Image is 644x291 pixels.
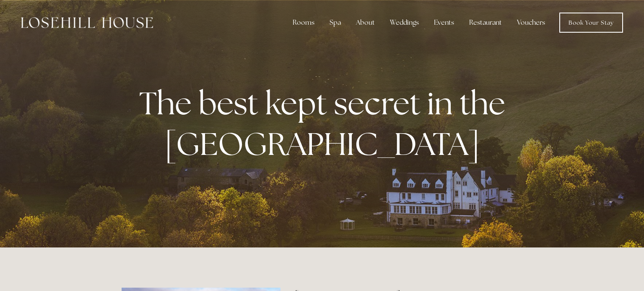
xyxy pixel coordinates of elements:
[139,82,512,165] strong: The best kept secret in the [GEOGRAPHIC_DATA]
[427,14,461,31] div: Events
[286,14,321,31] div: Rooms
[349,14,382,31] div: About
[462,14,509,31] div: Restaurant
[21,17,153,28] img: Losehill House
[323,14,348,31] div: Spa
[510,14,552,31] a: Vouchers
[383,14,426,31] div: Weddings
[559,13,623,33] a: Book Your Stay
